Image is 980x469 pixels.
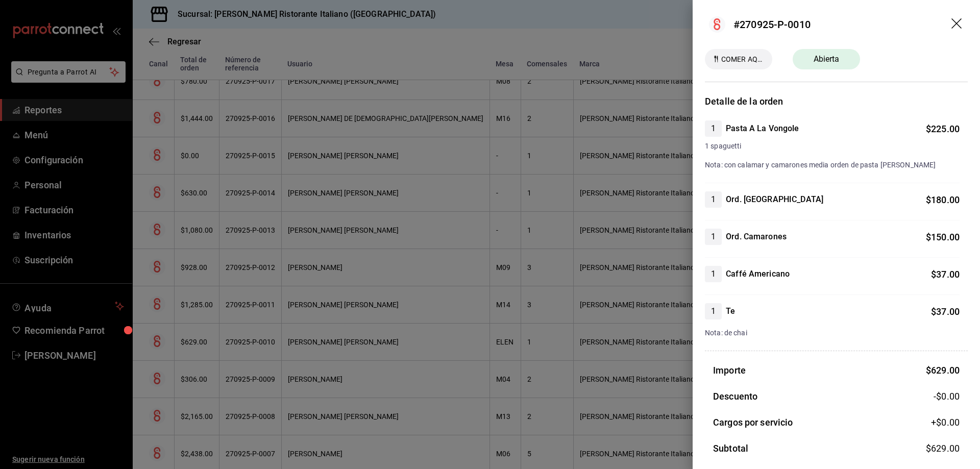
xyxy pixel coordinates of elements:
h3: Detalle de la orden [705,94,968,108]
span: $ 225.00 [926,124,960,134]
h3: Cargos por servicio [713,415,793,429]
div: #270925-P-0010 [733,17,811,32]
span: 1 [705,305,722,317]
span: 1 [705,231,722,243]
h4: Ord. Camarones [726,231,787,243]
span: 1 [705,193,722,206]
span: 1 spaguetti [705,141,960,152]
h3: Importe [713,363,746,377]
span: COMER AQUÍ [717,54,768,65]
button: drag [951,18,964,31]
h4: Caffé Americano [726,268,790,280]
span: $ 37.00 [931,269,960,280]
h3: Descuento [713,389,757,403]
span: $ 150.00 [926,232,960,242]
span: $ 37.00 [931,306,960,317]
span: 1 [705,268,722,280]
span: -$0.00 [934,389,960,403]
h3: Subtotal [713,441,748,455]
span: +$ 0.00 [931,415,960,429]
span: Nota: con calamar y camarones media orden de pasta [PERSON_NAME] [705,161,936,169]
h4: Pasta A La Vongole [726,122,799,135]
h4: Ord. [GEOGRAPHIC_DATA] [726,193,823,206]
h4: Te [726,305,735,317]
span: Nota: de chai [705,329,747,337]
span: Abierta [807,53,846,65]
span: $ 629.00 [926,443,960,454]
span: $ 629.00 [926,365,960,376]
span: $ 180.00 [926,194,960,205]
span: 1 [705,122,722,135]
